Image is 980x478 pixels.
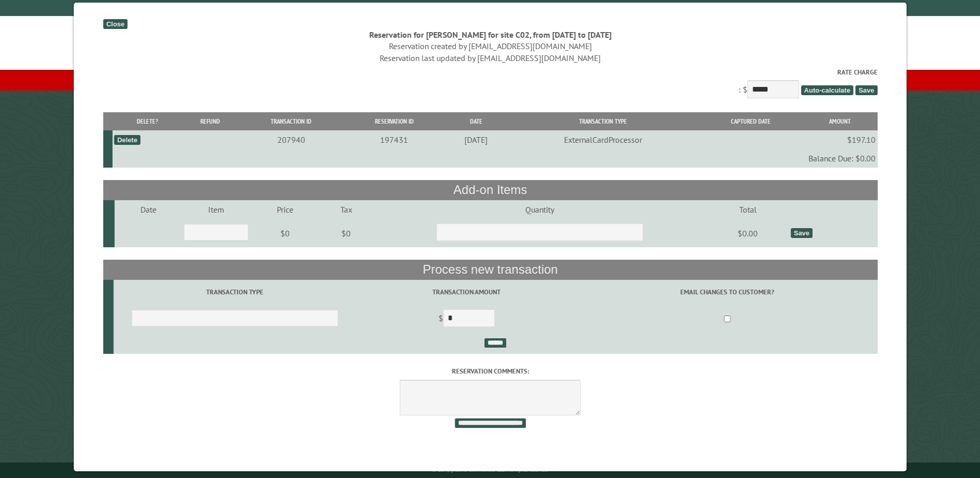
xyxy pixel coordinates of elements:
span: Save [855,85,877,95]
td: ExternalCardProcessor [507,130,699,149]
th: Delete? [112,112,182,130]
td: $197.10 [802,130,877,149]
th: Transaction Type [507,112,699,130]
td: Item [182,200,250,219]
th: Add-on Items [103,180,877,200]
th: Refund [182,112,238,130]
td: Price [250,200,320,219]
td: 197431 [344,130,444,149]
th: Transaction ID [238,112,344,130]
div: : $ [103,67,877,101]
td: Balance Due: $0.00 [112,149,877,168]
label: Transaction Amount [357,287,575,297]
th: Captured Date [699,112,802,130]
label: Transaction Type [115,287,354,297]
td: 207940 [238,130,344,149]
td: Quantity [372,200,707,219]
small: © Campground Commander LLC. All rights reserved. [432,467,549,473]
div: Save [790,228,812,238]
td: Total [707,200,789,219]
div: Delete [114,135,140,145]
td: [DATE] [444,130,507,149]
label: Email changes to customer? [579,287,876,297]
span: Auto-calculate [801,85,853,95]
td: $0 [250,219,320,248]
td: Date [115,200,182,219]
td: $ [356,305,577,334]
div: Close [103,19,127,29]
div: Reservation for [PERSON_NAME] for site C02, from [DATE] to [DATE] [103,29,877,40]
td: $0.00 [707,219,789,248]
div: Reservation last updated by [EMAIL_ADDRESS][DOMAIN_NAME] [103,52,877,64]
th: Date [444,112,507,130]
th: Reservation ID [344,112,444,130]
label: Rate Charge [103,67,877,77]
td: Tax [319,200,372,219]
div: Reservation created by [EMAIL_ADDRESS][DOMAIN_NAME] [103,40,877,52]
label: Reservation comments: [103,366,877,376]
th: Process new transaction [103,260,877,279]
td: $0 [319,219,372,248]
th: Amount [802,112,877,130]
